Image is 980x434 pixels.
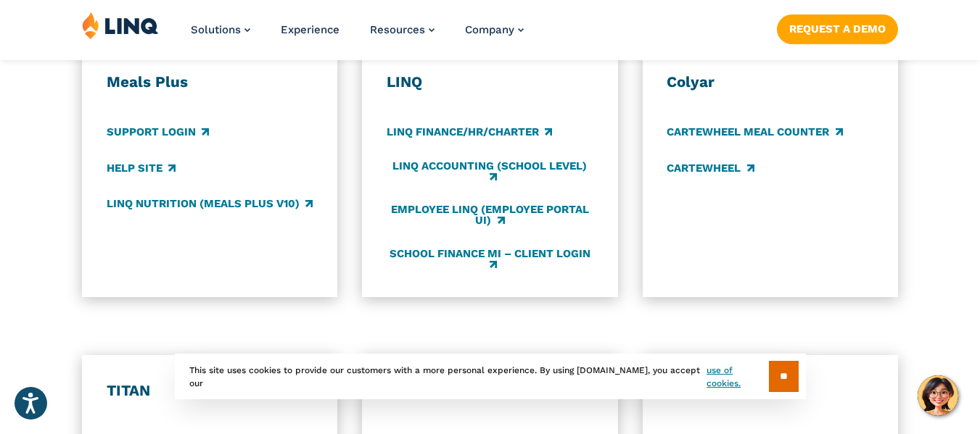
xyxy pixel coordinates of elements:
a: Support Login [107,125,209,141]
a: use of cookies. [707,364,768,390]
a: LINQ Finance/HR/Charter [387,125,552,141]
img: LINQ | K‑12 Software [82,12,159,39]
div: This site uses cookies to provide our customers with a more personal experience. By using [DOMAIN... [175,354,806,399]
span: Company [465,23,514,36]
a: Company [465,23,524,36]
a: LINQ Nutrition (Meals Plus v10) [107,196,313,212]
a: Employee LINQ (Employee Portal UI) [387,204,593,228]
a: CARTEWHEEL [667,160,754,176]
span: Solutions [191,23,241,36]
h3: Meals Plus [107,72,313,91]
nav: Button Navigation [777,12,898,43]
a: Solutions [191,23,250,36]
nav: Primary Navigation [191,12,524,59]
a: Experience [281,23,339,36]
span: Resources [370,23,425,36]
a: Help Site [107,160,176,176]
button: Hello, have a question? Let’s chat. [918,375,958,416]
a: LINQ Accounting (school level) [387,160,593,184]
h3: LINQ [387,72,593,91]
a: CARTEWHEEL Meal Counter [667,125,842,141]
a: Request a Demo [777,14,898,43]
a: Resources [370,23,435,36]
h3: Colyar [667,72,873,91]
a: School Finance MI – Client Login [387,247,593,271]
